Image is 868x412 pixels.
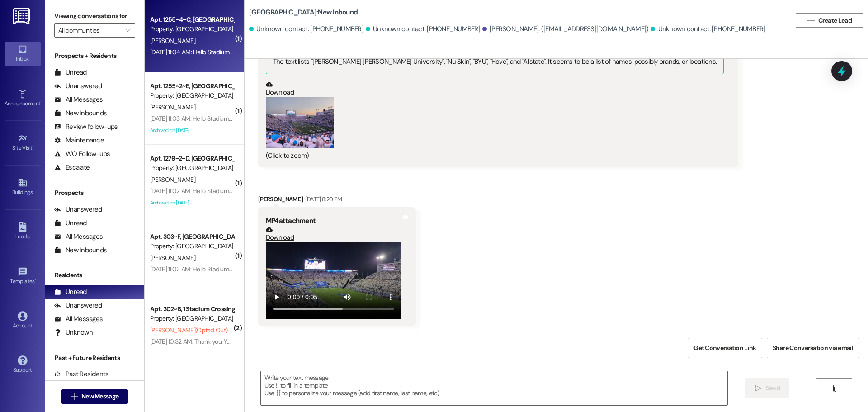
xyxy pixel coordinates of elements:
[71,393,78,400] i: 
[150,91,234,100] div: Property: [GEOGRAPHIC_DATA]
[149,197,235,208] div: Archived on [DATE]
[266,216,316,225] b: MP4 attachment
[366,24,480,34] div: Unknown contact: [PHONE_NUMBER]
[482,24,649,34] div: [PERSON_NAME]. ([EMAIL_ADDRESS][DOMAIN_NAME])
[54,109,107,118] div: New Inbounds
[54,81,102,91] div: Unanswered
[5,308,41,333] a: Account
[54,369,109,379] div: Past Residents
[33,143,34,150] span: •
[45,51,144,61] div: Prospects + Residents
[651,24,765,34] div: Unknown contact: [PHONE_NUMBER]
[5,175,41,199] a: Buildings
[745,378,789,398] button: Send
[54,328,93,337] div: Unknown
[54,232,103,242] div: All Messages
[54,68,87,77] div: Unread
[45,353,144,363] div: Past + Future Residents
[150,15,234,24] div: Apt. 1255~4~C, [GEOGRAPHIC_DATA]
[807,17,814,24] i: 
[40,99,42,105] span: •
[150,265,489,273] div: [DATE] 11:02 AM: Hello Stadium Crossing Residents, We will be closing the office at 1pm [DATE]. W...
[13,8,32,24] img: ResiDesk Logo
[266,226,401,242] a: Download
[45,188,144,198] div: Prospects
[5,353,41,377] a: Support
[150,103,195,111] span: [PERSON_NAME]
[54,95,103,104] div: All Messages
[54,205,102,214] div: Unanswered
[54,136,104,145] div: Maintenance
[266,151,724,161] div: (Click to zoom)
[150,163,234,173] div: Property: [GEOGRAPHIC_DATA]
[150,242,234,251] div: Property: [GEOGRAPHIC_DATA]
[767,338,859,358] button: Share Conversation via email
[149,125,235,136] div: Archived on [DATE]
[150,326,227,334] span: [PERSON_NAME] (Opted Out)
[61,389,128,404] button: New Message
[150,37,195,45] span: [PERSON_NAME]
[831,385,838,392] i: 
[258,194,416,207] div: [PERSON_NAME]
[150,24,234,34] div: Property: [GEOGRAPHIC_DATA]
[755,385,762,392] i: 
[150,187,489,195] div: [DATE] 11:02 AM: Hello Stadium Crossing Residents, We will be closing the office at 1pm [DATE]. W...
[273,57,717,66] div: The text lists "[PERSON_NAME] [PERSON_NAME] University", "Nu Skin", "BYU", "Hove", and "Allstate"...
[249,24,363,34] div: Unknown contact: [PHONE_NUMBER]
[54,301,102,310] div: Unanswered
[54,149,110,159] div: WO Follow-ups
[5,131,41,155] a: Site Visit •
[125,27,130,34] i: 
[818,16,852,25] span: Create Lead
[150,232,234,242] div: Apt. 303~F, [GEOGRAPHIC_DATA]
[54,287,87,297] div: Unread
[54,218,87,228] div: Unread
[54,9,135,23] label: Viewing conversations for
[796,13,863,28] button: Create Lead
[5,264,41,289] a: Templates •
[773,343,853,353] span: Share Conversation via email
[150,304,234,314] div: Apt. 302~B, 1 Stadium Crossing Guarantors
[54,122,118,132] div: Review follow-ups
[54,246,107,255] div: New Inbounds
[150,154,234,163] div: Apt. 1279~2~D, [GEOGRAPHIC_DATA]
[249,8,358,17] b: [GEOGRAPHIC_DATA]: New Inbound
[58,23,121,38] input: All communities
[266,97,334,148] button: Zoom image
[5,42,41,66] a: Inbox
[81,392,118,401] span: New Message
[35,277,36,283] span: •
[45,270,144,280] div: Residents
[150,314,234,323] div: Property: [GEOGRAPHIC_DATA]
[150,337,599,346] div: [DATE] 10:32 AM: Thank you. You will no longer receive texts from this thread. Please reply with ...
[54,314,103,324] div: All Messages
[150,48,489,56] div: [DATE] 11:04 AM: Hello Stadium Crossing Residents, We will be closing the office at 1pm [DATE]. W...
[150,254,195,262] span: [PERSON_NAME]
[688,338,762,358] button: Get Conversation Link
[766,384,780,393] span: Send
[266,81,724,97] a: Download
[693,343,756,353] span: Get Conversation Link
[150,175,195,184] span: [PERSON_NAME]
[150,114,489,123] div: [DATE] 11:03 AM: Hello Stadium Crossing Residents, We will be closing the office at 1pm [DATE]. W...
[150,81,234,91] div: Apt. 1255~2~E, [GEOGRAPHIC_DATA]
[54,163,90,172] div: Escalate
[303,194,342,204] div: [DATE] 8:20 PM
[5,219,41,244] a: Leads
